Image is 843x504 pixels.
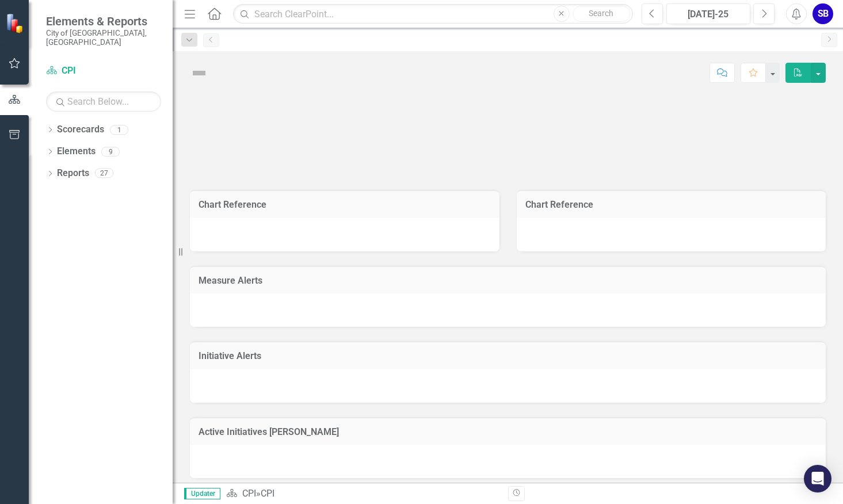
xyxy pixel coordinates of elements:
[199,200,491,210] h3: Chart Reference
[46,91,161,112] input: Search Below...
[199,351,817,361] h3: Initiative Alerts
[242,488,256,499] a: CPI
[261,488,274,499] div: CPI
[46,64,161,78] a: CPI
[101,147,120,156] div: 9
[184,488,220,499] span: Updater
[670,7,747,21] div: [DATE]-25
[110,125,128,135] div: 1
[525,200,818,210] h3: Chart Reference
[233,4,632,24] input: Search ClearPoint...
[46,28,161,47] small: City of [GEOGRAPHIC_DATA], [GEOGRAPHIC_DATA]
[666,3,751,24] button: [DATE]-25
[573,6,630,22] button: Search
[46,14,161,28] span: Elements & Reports
[57,145,96,158] a: Elements
[199,276,817,286] h3: Measure Alerts
[804,465,831,492] div: Open Intercom Messenger
[589,9,613,18] span: Search
[6,13,26,33] img: ClearPoint Strategy
[95,169,113,178] div: 27
[199,427,817,437] h3: Active Initiatives [PERSON_NAME]
[813,3,833,24] button: SB
[57,167,89,180] a: Reports
[57,123,104,136] a: Scorecards
[226,487,499,501] div: »
[190,64,208,82] img: Not Defined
